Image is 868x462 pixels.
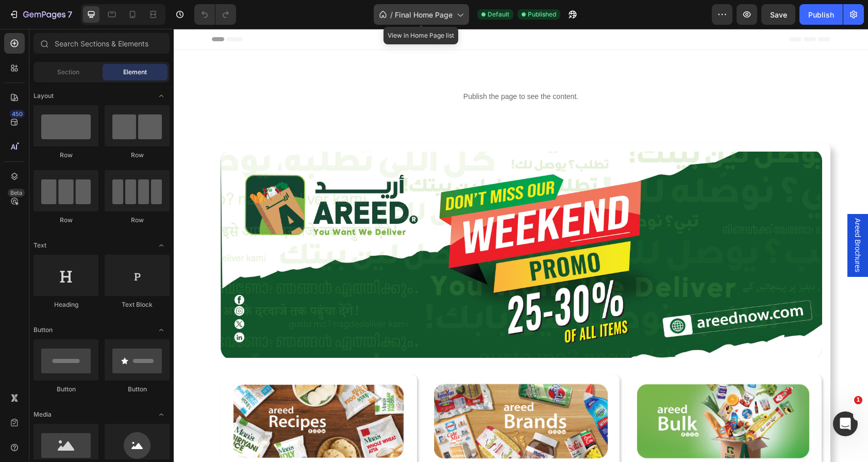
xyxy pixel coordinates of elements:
div: Beta [8,189,25,197]
span: Button [34,325,53,335]
span: Toggle open [153,322,170,338]
input: Search Sections & Elements [34,33,170,54]
button: Save [761,4,795,25]
div: Heading [34,300,98,309]
div: Row [34,216,98,225]
span: Layout [34,91,54,101]
span: Areed Brochures [679,189,689,243]
div: Row [105,151,170,160]
p: 7 [68,8,72,21]
img: gempages_528694895989228566-e6638424-a26e-4fd5-9940-d410f0985cb3.jpg [55,354,236,431]
div: Publish [808,9,834,20]
div: 450 [10,110,25,118]
button: Publish [799,4,843,25]
div: Row [105,216,170,225]
img: gempages_528694895989228566-2c0a7b38-0bfd-4a97-9842-449c67dd9877.jpg [257,354,438,431]
span: Element [123,68,147,77]
div: Undo/Redo [194,4,236,25]
span: Toggle open [153,406,170,423]
span: Default [488,10,509,19]
span: Final Home Page [395,9,453,20]
div: Button [105,385,170,394]
iframe: Design area [174,29,868,462]
span: Toggle open [153,88,170,104]
img: gempages_528694895989228566-4b0b02f7-4c3f-4e66-9e1d-55d8a20aa453.jpg [459,354,640,431]
span: Published [528,10,556,19]
span: Save [770,10,787,19]
span: / [390,9,393,20]
iframe: Intercom live chat [833,411,858,436]
span: Media [34,410,52,419]
img: gempages_528694895989228566-85ada6bb-e35e-4963-9d6b-597cbd710a3f.jpg [46,123,648,329]
div: Button [34,385,98,394]
button: 7 [4,4,77,25]
div: Text Block [105,300,170,309]
span: Section [57,68,79,77]
div: Row [34,151,98,160]
span: 1 [854,396,862,404]
span: Text [34,241,46,250]
span: Toggle open [153,237,170,254]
